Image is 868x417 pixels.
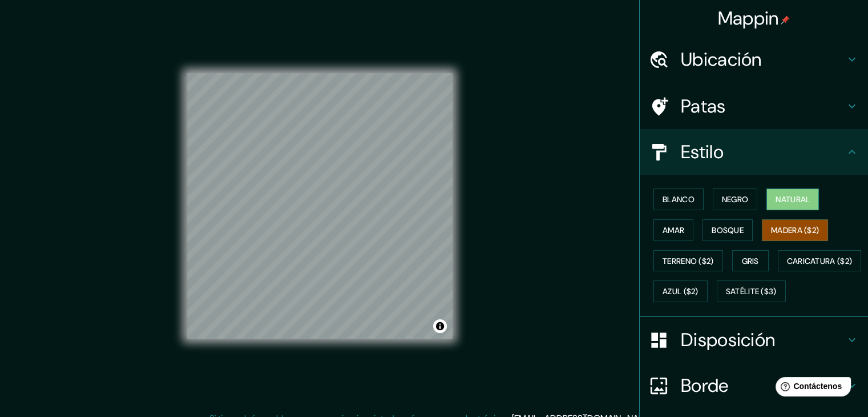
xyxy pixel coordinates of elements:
[640,83,868,129] div: Patas
[653,219,693,241] button: Amar
[640,129,868,175] div: Estilo
[681,47,762,71] font: Ubicación
[653,189,704,210] button: Blanco
[663,287,699,297] font: Azul ($2)
[717,280,786,302] button: Satélite ($3)
[640,37,868,82] div: Ubicación
[726,287,777,297] font: Satélite ($3)
[663,194,695,205] font: Blanco
[653,280,708,302] button: Azul ($2)
[640,317,868,363] div: Disposición
[742,256,759,266] font: Gris
[663,225,684,235] font: Amar
[712,225,744,235] font: Bosque
[640,363,868,408] div: Borde
[681,374,729,398] font: Borde
[187,73,453,339] canvas: Mapa
[653,250,723,272] button: Terreno ($2)
[732,250,769,272] button: Gris
[776,194,810,205] font: Natural
[681,140,724,164] font: Estilo
[713,189,758,210] button: Negro
[681,94,726,118] font: Patas
[766,189,819,210] button: Natural
[433,319,447,333] button: Activar o desactivar atribución
[778,250,862,272] button: Caricatura ($2)
[663,256,714,266] font: Terreno ($2)
[781,15,790,25] img: pin-icon.png
[766,372,855,404] iframe: Lanzador de widgets de ayuda
[787,256,853,266] font: Caricatura ($2)
[703,219,753,241] button: Bosque
[722,194,749,205] font: Negro
[681,328,775,352] font: Disposición
[771,225,819,235] font: Madera ($2)
[762,219,828,241] button: Madera ($2)
[718,6,779,30] font: Mappin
